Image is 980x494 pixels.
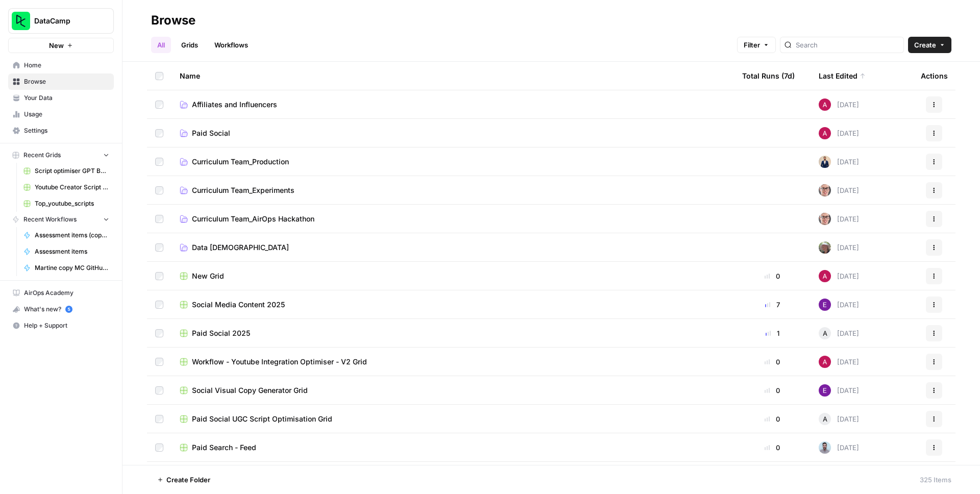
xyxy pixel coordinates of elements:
[208,37,254,53] a: Workflows
[180,242,726,253] a: Data [DEMOGRAPHIC_DATA]
[34,16,96,26] span: DataCamp
[19,195,114,212] a: Top_youtube_scripts
[742,300,802,310] div: 7
[8,122,114,139] a: Settings
[24,110,109,119] span: Usage
[24,126,109,135] span: Settings
[180,300,726,310] a: Social Media Content 2025
[8,285,114,301] a: AirOps Academy
[8,38,114,53] button: New
[742,271,802,281] div: 0
[742,442,802,453] div: 0
[819,213,859,225] div: [DATE]
[19,179,114,195] a: Youtube Creator Script Optimisations
[19,260,114,276] a: Martine copy MC GitHub integration
[180,385,726,396] a: Social Visual Copy Generator Grid
[819,127,831,139] img: 43c7ryrks7gay32ec4w6nmwi11rw
[192,442,256,453] span: Paid Search - Feed
[742,328,802,338] div: 1
[180,62,726,90] div: Name
[8,301,114,317] button: What's new? 5
[819,299,859,311] div: [DATE]
[151,12,195,29] div: Browse
[192,328,250,338] span: Paid Social 2025
[8,317,114,334] button: Help + Support
[819,356,831,368] img: 43c7ryrks7gay32ec4w6nmwi11rw
[12,12,30,30] img: DataCamp Logo
[742,414,802,424] div: 0
[35,183,109,192] span: Youtube Creator Script Optimisations
[151,472,216,488] button: Create Folder
[914,40,936,50] span: Create
[35,247,109,256] span: Assessment items
[819,156,831,168] img: 1pzjjafesc1p4waei0j6gv20f1t4
[192,357,367,367] span: Workflow - Youtube Integration Optimiser - V2 Grid
[737,37,776,53] button: Filter
[742,357,802,367] div: 0
[65,306,72,313] a: 5
[819,441,859,454] div: [DATE]
[180,214,726,224] a: Curriculum Team_AirOps Hackathon
[180,185,726,195] a: Curriculum Team_Experiments
[192,385,308,396] span: Social Visual Copy Generator Grid
[23,215,77,224] span: Recent Workflows
[742,385,802,396] div: 0
[19,243,114,260] a: Assessment items
[24,61,109,70] span: Home
[819,98,859,111] div: [DATE]
[180,157,726,167] a: Curriculum Team_Production
[8,147,114,163] button: Recent Grids
[819,441,831,454] img: taniodsaq3k5kkhu7f66af51u1m6
[819,241,859,254] div: [DATE]
[49,40,64,51] span: New
[819,299,831,311] img: e4njzf3bqkrs28am5bweqlth8km9
[819,184,859,196] div: [DATE]
[744,40,760,50] span: Filter
[921,62,948,90] div: Actions
[742,62,795,90] div: Total Runs (7d)
[180,414,726,424] a: Paid Social UGC Script Optimisation Grid
[819,327,859,339] div: [DATE]
[151,37,171,53] a: All
[192,128,230,138] span: Paid Social
[180,442,726,453] a: Paid Search - Feed
[192,185,295,195] span: Curriculum Team_Experiments
[180,357,726,367] a: Workflow - Youtube Integration Optimiser - V2 Grid
[819,98,831,111] img: 43c7ryrks7gay32ec4w6nmwi11rw
[8,73,114,90] a: Browse
[819,184,831,196] img: rn8lg89h9vvxckr5dnn4vyhw9ing
[192,100,277,110] span: Affiliates and Influencers
[819,213,831,225] img: rn8lg89h9vvxckr5dnn4vyhw9ing
[819,384,859,397] div: [DATE]
[180,271,726,281] a: New Grid
[9,302,113,317] div: What's new?
[8,90,114,106] a: Your Data
[24,93,109,103] span: Your Data
[796,40,899,50] input: Search
[35,166,109,176] span: Script optimiser GPT Build V2 Grid
[175,37,204,53] a: Grids
[823,414,827,424] span: A
[166,475,210,485] span: Create Folder
[180,128,726,138] a: Paid Social
[8,57,114,73] a: Home
[192,242,289,253] span: Data [DEMOGRAPHIC_DATA]
[24,77,109,86] span: Browse
[180,328,726,338] a: Paid Social 2025
[8,106,114,122] a: Usage
[819,356,859,368] div: [DATE]
[192,214,314,224] span: Curriculum Team_AirOps Hackathon
[192,300,285,310] span: Social Media Content 2025
[35,231,109,240] span: Assessment items (copy from Kat)
[8,212,114,227] button: Recent Workflows
[819,241,831,254] img: h0rerigiya3baujc81c011y7y02n
[192,414,332,424] span: Paid Social UGC Script Optimisation Grid
[823,328,827,338] span: A
[24,321,109,330] span: Help + Support
[19,163,114,179] a: Script optimiser GPT Build V2 Grid
[192,157,289,167] span: Curriculum Team_Production
[819,127,859,139] div: [DATE]
[819,413,859,425] div: [DATE]
[35,263,109,273] span: Martine copy MC GitHub integration
[19,227,114,243] a: Assessment items (copy from Kat)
